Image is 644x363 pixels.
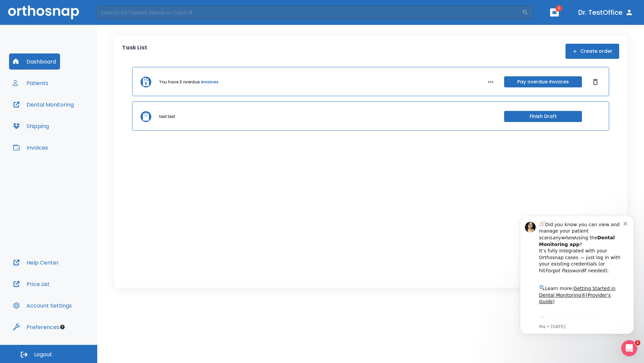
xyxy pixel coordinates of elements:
[59,324,65,330] div: Tooltip anchor
[510,206,644,345] iframe: Intercom notifications message
[9,276,54,292] button: Price List
[122,44,147,59] p: Task List
[114,14,119,20] button: Dismiss notification
[566,44,619,59] button: Create order
[9,118,53,134] button: Shipping
[29,111,89,123] a: App Store
[29,118,114,124] p: Message from Ma, sent 3w ago
[9,75,52,91] button: Patients
[9,297,76,314] button: Account Settings
[159,79,200,85] p: You have 3 overdue
[590,77,601,87] button: Dismiss
[555,5,562,12] span: 1
[29,110,114,144] div: Download the app: | ​ Let us know if you need help getting started!
[9,319,63,335] button: Preferences
[576,6,636,18] button: Dr. TestOffice
[9,53,60,70] button: Dashboard
[201,79,218,85] a: invoices
[504,76,582,87] button: Pay overdue invoices
[9,96,78,113] button: Dental Monitoring
[8,5,79,19] img: Orthosnap
[96,6,522,19] input: Search by Patient Name or Case #
[9,139,52,156] button: Invoices
[621,340,637,356] iframe: Intercom live chat
[34,351,52,358] span: Logout
[159,114,175,120] p: test test
[504,111,582,122] button: Finish Draft
[635,340,640,346] span: 1
[9,254,63,271] button: Help Center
